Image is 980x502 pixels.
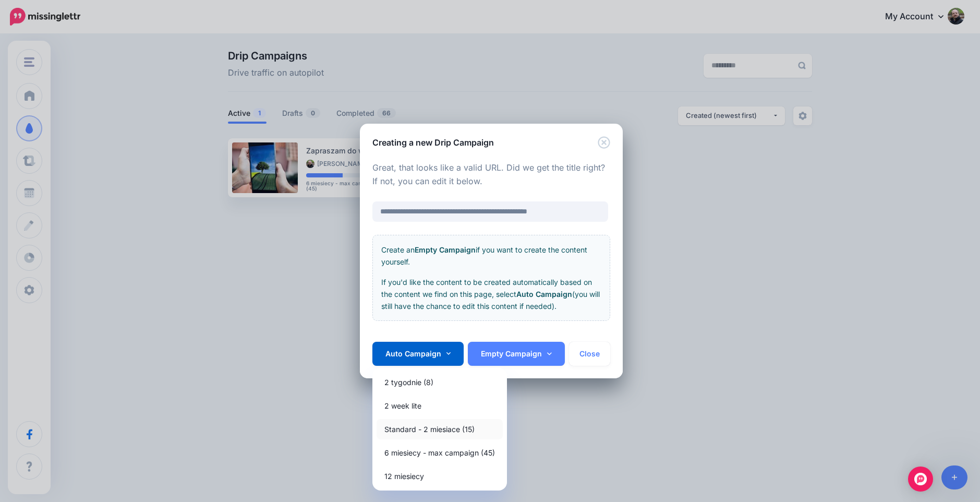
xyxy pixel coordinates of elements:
[598,136,610,149] button: Close
[377,372,503,392] a: 2 tygodnie (8)
[377,419,503,439] a: Standard - 2 miesiace (15)
[377,466,503,486] a: 12 miesiecy
[377,443,503,463] a: 6 miesiecy - max campaign (45)
[908,467,933,492] div: Open Intercom Messenger
[381,276,602,312] p: If you'd like the content to be created automatically based on the content we find on this page, ...
[569,342,610,366] button: Close
[377,396,503,416] a: 2 week lite
[372,342,464,366] a: Auto Campaign
[372,161,611,188] p: Great, that looks like a valid URL. Did we get the title right? If not, you can edit it below.
[516,290,572,298] b: Auto Campaign
[415,245,476,254] b: Empty Campaign
[372,136,494,149] h5: Creating a new Drip Campaign
[381,244,602,268] p: Create an if you want to create the content yourself.
[468,342,565,366] a: Empty Campaign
